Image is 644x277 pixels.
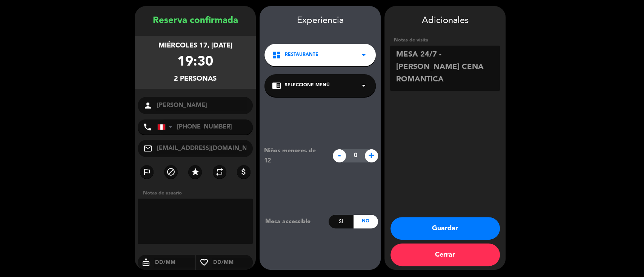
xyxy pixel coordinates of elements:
[158,40,232,51] div: miércoles 17, [DATE]
[212,258,253,267] input: DD/MM
[158,120,175,134] div: Peru (Perú): +51
[258,146,329,165] div: Niños menores de 12
[365,149,378,162] span: +
[239,167,248,176] i: attach_money
[272,51,281,60] i: dashboard
[139,189,256,197] div: Notas de usuario
[174,73,217,84] div: 2 personas
[196,258,212,267] i: favorite_border
[285,51,318,59] span: Restaurante
[359,81,368,90] i: arrow_drop_down
[177,51,213,73] div: 19:30
[260,217,329,226] div: Mesa accessible
[135,14,256,28] div: Reserva confirmada
[272,81,281,90] i: chrome_reader_mode
[138,258,154,267] i: cake
[143,101,152,110] i: person
[260,14,381,28] div: Experiencia
[215,167,224,176] i: repeat
[154,258,195,267] input: DD/MM
[390,36,500,44] div: Notas de visita
[142,167,151,176] i: outlined_flag
[390,243,500,266] button: Cerrar
[354,215,378,228] div: No
[143,144,152,153] i: mail_outline
[390,217,500,240] button: Guardar
[359,51,368,60] i: arrow_drop_down
[143,122,152,132] i: phone
[329,215,353,228] div: Si
[166,167,175,176] i: block
[333,149,346,162] span: -
[390,14,500,28] div: Adicionales
[285,82,330,89] span: Seleccione Menú
[191,167,200,176] i: star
